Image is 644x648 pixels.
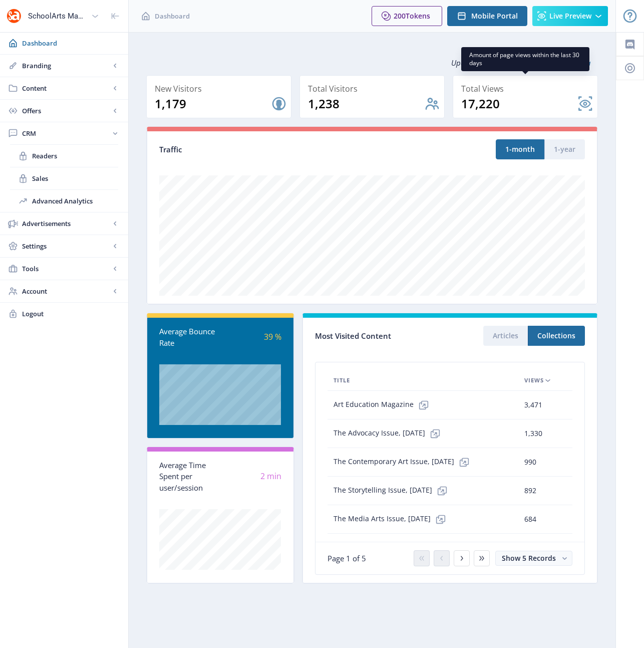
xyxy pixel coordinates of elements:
button: Articles [483,326,528,346]
span: 39 % [264,331,281,342]
span: Dashboard [22,38,120,48]
span: Branding [22,61,110,71]
span: Advertisements [22,219,110,229]
a: Sales [10,167,118,189]
div: Most Visited Content [315,328,450,344]
div: 1,179 [155,96,271,112]
img: properties.app_icon.png [6,8,22,24]
span: Readers [32,151,118,161]
div: Total Visitors [308,82,440,96]
span: Show 5 Records [502,553,556,563]
div: 2 min [220,471,281,482]
button: 1-year [544,139,585,159]
span: The Advocacy Issue, [DATE] [334,423,445,444]
span: Dashboard [155,11,190,21]
span: Art Education Magazine [334,395,434,415]
span: 892 [524,485,536,497]
button: 200Tokens [372,6,442,26]
span: The Contemporary Art Issue, [DATE] [334,452,474,472]
span: Page 1 of 5 [328,553,366,563]
span: Sales [32,173,118,183]
div: SchoolArts Magazine [28,5,87,27]
span: 1,330 [524,427,542,440]
button: Mobile Portal [447,6,527,26]
div: Updated on [DATE] 13:12:46 [146,50,598,75]
div: Traffic [159,144,372,155]
span: Title [334,374,350,386]
span: Tools [22,264,110,274]
span: 3,471 [524,399,542,411]
span: The Storytelling Issue, [DATE] [334,481,452,501]
button: Show 5 Records [495,551,572,566]
div: Average Time Spent per user/session [159,460,220,494]
span: 684 [524,513,536,525]
span: Offers [22,106,110,116]
span: Views [524,374,544,386]
span: 990 [524,456,536,468]
span: Tokens [406,11,430,21]
span: Advanced Analytics [32,196,118,206]
span: Account [22,286,110,296]
div: New Visitors [155,82,287,96]
span: CRM [22,128,110,138]
button: 1-month [496,139,544,159]
span: Content [22,83,110,93]
span: Mobile Portal [471,12,518,20]
span: The Media Arts Issue, [DATE] [334,509,451,529]
span: Logout [22,309,120,319]
button: Collections [528,326,585,346]
span: Amount of page views within the last 30 days [469,51,581,67]
a: Readers [10,145,118,167]
div: Average Bounce Rate [159,326,220,348]
span: Live Preview [549,12,591,20]
a: Advanced Analytics [10,190,118,212]
span: Settings [22,241,110,251]
button: Live Preview [532,6,608,26]
div: 1,238 [308,96,424,112]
